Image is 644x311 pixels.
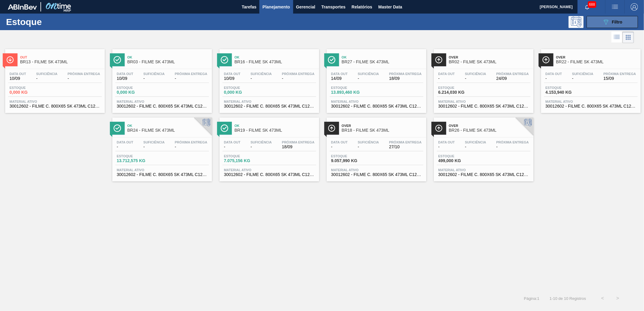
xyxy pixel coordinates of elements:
[331,104,422,108] span: 30012602 - FILME C. 800X65 SK 473ML C12 429
[358,145,379,149] span: -
[449,128,530,133] span: BR26 - FILME SK 473ML
[127,124,209,127] span: Ok
[114,56,121,64] img: Ícone
[224,159,266,163] span: 7.075,156 KG
[221,124,228,132] img: Ícone
[331,76,348,81] span: 14/09
[108,113,215,181] a: ÍconeOkBR24 - FILME SK 473MLData out-Suficiência-Próxima Entrega-Estoque13.712,575 KGMaterial ati...
[389,140,422,144] span: Próxima Entrega
[524,296,539,301] span: Página : 1
[235,55,316,59] span: Ok
[331,154,373,158] span: Estoque
[68,72,100,76] span: Próxima Entrega
[438,140,455,144] span: Data out
[429,113,537,181] a: ÍconeOverBR26 - FILME SK 473MLData out-Suficiência-Próxima Entrega-Estoque499,000 KGMaterial ativ...
[143,140,165,144] span: Suficiência
[358,72,379,76] span: Suficiência
[358,140,379,144] span: Suficiência
[546,76,562,81] span: -
[10,100,100,103] span: Material ativo
[143,145,165,149] span: -
[175,145,207,149] span: -
[389,76,422,81] span: 18/09
[224,104,315,108] span: 30012602 - FILME C. 800X65 SK 473ML C12 429
[556,55,638,59] span: Over
[175,76,207,81] span: -
[496,140,529,144] span: Próxima Entrega
[435,124,443,132] img: Ícone
[117,90,159,95] span: 0,000 KG
[117,154,159,158] span: Estoque
[429,45,537,113] a: ÍconeOverBR02 - FILME SK 473MLData out-Suficiência-Próxima Entrega24/09Estoque6.214,030 KGMateria...
[322,45,429,113] a: ÍconeOkBR27 - FILME SK 473MLData out14/09Suficiência-Próxima Entrega18/09Estoque13.893,460 KGMate...
[610,291,625,306] button: >
[221,56,228,64] img: Ícone
[10,86,52,90] span: Estoque
[569,16,584,28] div: Pogramando: nenhum usuário selecionado
[10,104,100,108] span: 30012602 - FILME C. 800X65 SK 473ML C12 429
[435,56,443,64] img: Ícone
[296,3,316,11] span: Gerencial
[117,100,207,103] span: Material ativo
[438,76,455,81] span: -
[611,3,619,11] img: userActions
[262,3,290,11] span: Planejamento
[438,145,455,149] span: -
[127,60,209,64] span: BR03 - FILME SK 473ML
[282,76,315,81] span: -
[358,76,379,81] span: -
[282,140,315,144] span: Próxima Entrega
[438,172,529,177] span: 30012602 - FILME C. 800X65 SK 473ML C12 429
[282,145,315,149] span: 18/09
[117,86,159,90] span: Estoque
[224,154,266,158] span: Estoque
[175,140,207,144] span: Próxima Entrega
[10,76,26,81] span: 10/09
[235,60,316,64] span: BR16 - FILME SK 473ML
[331,72,348,76] span: Data out
[331,86,373,90] span: Estoque
[438,100,529,103] span: Material ativo
[117,140,133,144] span: Data out
[36,76,57,81] span: -
[1,45,108,113] a: ÍconeOutBR13 - FILME SK 473MLData out10/09Suficiência-Próxima Entrega-Estoque0,000 KGMaterial ati...
[224,72,241,76] span: Data out
[465,145,486,149] span: -
[342,124,423,127] span: Over
[449,60,530,64] span: BR02 - FILME SK 473ML
[224,76,241,81] span: 10/09
[546,90,588,95] span: 4.153,940 KG
[224,86,266,90] span: Estoque
[235,128,316,133] span: BR19 - FILME SK 473ML
[251,145,272,149] span: -
[224,168,315,172] span: Material ativo
[117,104,207,108] span: 30012602 - FILME C. 800X65 SK 473ML C12 429
[322,113,429,181] a: ÍconeOverBR18 - FILME SK 473MLData out-Suficiência-Próxima Entrega27/10Estoque9.057,990 KGMateria...
[331,168,422,172] span: Material ativo
[542,56,550,64] img: Ícone
[389,72,422,76] span: Próxima Entrega
[117,76,133,81] span: 10/09
[68,76,100,81] span: -
[224,172,315,177] span: 30012602 - FILME C. 800X65 SK 473ML C12 429
[595,291,610,306] button: <
[612,20,623,24] span: Filtro
[465,140,486,144] span: Suficiência
[438,86,481,90] span: Estoque
[438,72,455,76] span: Data out
[215,45,322,113] a: ÍconeOkBR16 - FILME SK 473MLData out10/09Suficiência-Próxima Entrega-Estoque0,000 KGMaterial ativ...
[6,56,14,64] img: Ícone
[127,128,209,133] span: BR24 - FILME SK 473ML
[578,3,597,11] button: Notificações
[251,72,272,76] span: Suficiência
[20,55,102,59] span: Out
[587,16,638,28] button: Filtro
[331,145,348,149] span: -
[556,60,638,64] span: BR22 - FILME SK 473ML
[389,145,422,149] span: 27/10
[235,124,316,127] span: Ok
[117,168,207,172] span: Material ativo
[546,72,562,76] span: Data out
[10,72,26,76] span: Data out
[438,159,481,163] span: 499,000 KG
